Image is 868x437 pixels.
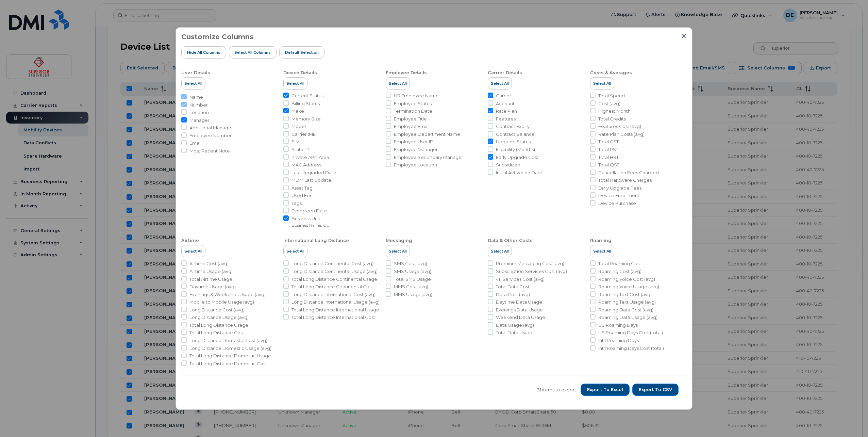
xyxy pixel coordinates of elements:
[189,353,271,359] span: Total Long Distance Domestic Usage
[189,117,210,124] span: Manager
[184,248,202,254] span: Select All
[590,77,614,90] button: Select All
[291,100,320,107] span: Billing Status
[587,387,623,393] span: Export to Excel
[283,245,307,257] button: Select All
[189,307,245,313] span: Long Distance Cost (avg)
[488,245,512,257] button: Select All
[598,154,619,161] span: Total HST
[189,337,267,344] span: Long Distance Domestic Cost (avg)
[598,116,626,122] span: Total Credits
[681,33,687,39] button: Close
[598,192,639,199] span: Device Enrollment
[496,154,538,161] span: Early Upgrade Cost
[291,93,323,99] span: Current Status
[286,81,304,86] span: Select All
[598,345,664,352] span: Int'l Roaming Days Cost (total)
[291,299,380,305] span: Long Distance International Usage (avg)
[291,215,329,222] span: Business Unit
[496,307,543,313] span: Evenings Data Usage
[189,284,236,290] span: Daytime Usage (avg)
[537,387,576,393] span: 31 items to export
[598,314,657,321] span: Roaming Data Usage (avg)
[394,291,432,298] span: MMS Usage (avg)
[291,208,327,214] span: Evergreen Date
[598,322,638,328] span: US Roaming Days
[189,94,203,100] span: Name
[291,177,331,183] span: MDM Last Update
[496,329,534,336] span: Total Data Usage
[291,192,312,199] span: Used For
[389,81,407,86] span: Select All
[394,108,432,114] span: Termination Date
[291,314,375,321] span: Total Long Distance International Cost
[639,387,672,393] span: Export to CSV
[291,108,304,114] span: Make
[598,200,636,207] span: Device Purchase
[291,131,317,137] span: Carrier IMEI
[189,140,201,146] span: Email
[189,148,230,154] span: Most Recent Note
[291,146,310,153] span: Static IP
[598,307,653,313] span: Roaming Data Cost (avg)
[291,162,321,168] span: MAC Address
[394,131,460,137] span: Employee Department Name
[598,291,652,298] span: Roaming Text Cost (avg)
[291,116,321,122] span: Memory Size
[283,238,349,244] div: International Long Distance
[189,314,249,321] span: Long Distance Usage (avg)
[496,162,520,168] span: Subsidized
[598,169,659,176] span: Cancellation Fees Charged
[496,260,564,267] span: Premium Messaging Cost (avg)
[496,93,511,99] span: Carrier
[598,329,663,336] span: US Roaming Days Cost (total)
[491,248,509,254] span: Select All
[496,123,530,130] span: Contract Expiry
[598,146,618,153] span: Total PST
[291,307,379,313] span: Total Long Distance International Usage
[598,185,641,191] span: Early Upgrade Fees
[394,146,438,153] span: Employee Manager
[285,50,319,55] span: Default Selection
[181,33,253,41] h3: Customize Columns
[590,238,612,244] div: Roaming
[291,185,313,191] span: Asset Tag
[496,322,534,328] span: Data Usage (avg)
[394,100,432,107] span: Employee Status
[291,291,375,298] span: Long Distance International Cost (avg)
[590,70,632,76] div: Costs & Averages
[291,223,329,228] small: Business Name, GL
[496,276,545,282] span: 411 Services Cost (avg)
[184,81,202,86] span: Select All
[291,200,302,207] span: Tags
[598,162,619,168] span: Total QST
[394,93,439,99] span: HR Employee Name
[593,248,611,254] span: Select All
[491,81,509,86] span: Select All
[234,50,271,55] span: Select all Columns
[394,268,431,275] span: SMS Usage (avg)
[291,260,373,267] span: Long Distance Continental Cost (avg)
[394,260,427,267] span: SMS Cost (avg)
[283,77,307,90] button: Select All
[291,139,300,145] span: SIM
[394,162,437,168] span: Employee Location
[229,46,277,59] button: Select all Columns
[189,276,232,282] span: Total Airtime Usage
[291,276,377,282] span: Total Long Distance Continental Usage
[590,245,614,257] button: Select All
[496,108,517,114] span: Rate Plan
[283,70,317,76] div: Device Details
[189,291,266,298] span: Evenings & Weekends Usage (avg)
[386,238,412,244] div: Messaging
[598,93,625,99] span: Total Spend
[189,329,244,336] span: Total Long Distance Cost
[189,299,254,305] span: Mobile to Mobile Usage (avg)
[598,123,641,130] span: Features Cost (avg)
[593,81,611,86] span: Select All
[496,314,545,321] span: Weekend Data Usage
[189,125,233,131] span: Additional Manager
[386,70,427,76] div: Employee Details
[496,139,531,145] span: Upgrade Status
[189,109,209,116] span: Location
